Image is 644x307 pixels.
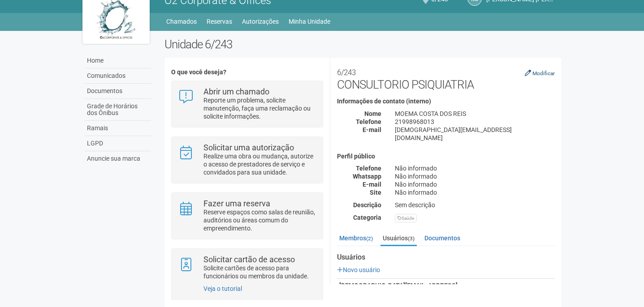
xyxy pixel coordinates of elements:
strong: E-mail [363,126,381,133]
strong: Abrir um chamado [203,87,269,96]
a: Membros(2) [337,231,375,245]
a: Autorizações [242,15,279,28]
a: Solicitar uma autorização Realize uma obra ou mudança, autorize o acesso de prestadores de serviç... [178,144,316,176]
div: Não informado [388,172,562,180]
a: Usuários(3) [380,231,417,246]
div: Saúde [395,214,417,222]
a: Minha Unidade [289,15,330,28]
a: Veja o tutorial [203,285,242,292]
strong: Fazer uma reserva [203,199,270,208]
a: Documentos [85,84,151,99]
h2: Unidade 6/243 [164,38,562,51]
strong: Usuários [337,253,555,261]
a: Home [85,53,151,68]
small: (3) [408,235,415,242]
strong: Whatsapp [353,173,381,180]
strong: Descrição [353,201,381,209]
strong: Telefone [356,165,381,172]
a: Novo usuário [337,266,380,273]
strong: Telefone [356,118,381,125]
div: Não informado [388,180,562,188]
small: 6/243 [337,68,356,77]
a: Ramais [85,121,151,136]
strong: Site [370,189,381,196]
a: Grade de Horários dos Ônibus [85,99,151,121]
div: Não informado [388,188,562,196]
a: LGPD [85,136,151,151]
strong: Solicitar uma autorização [203,143,294,152]
small: (2) [366,235,373,242]
div: [DEMOGRAPHIC_DATA][EMAIL_ADDRESS][DOMAIN_NAME] [388,126,562,142]
p: Reporte um problema, solicite manutenção, faça uma reclamação ou solicite informações. [203,96,316,120]
strong: Solicitar cartão de acesso [203,255,295,264]
a: Solicitar cartão de acesso Solicite cartões de acesso para funcionários ou membros da unidade. [178,256,316,280]
p: Solicite cartões de acesso para funcionários ou membros da unidade. [203,264,316,280]
p: Reserve espaços como salas de reunião, auditórios ou áreas comum do empreendimento. [203,208,316,232]
h4: O que você deseja? [171,69,323,76]
div: 21998968013 [388,118,562,126]
div: Sem descrição [388,201,562,209]
strong: E-mail [363,181,381,188]
h4: Informações de contato (interno) [337,98,555,105]
a: Chamados [166,15,197,28]
a: Comunicados [85,68,151,84]
strong: [DEMOGRAPHIC_DATA][EMAIL_ADDRESS][DOMAIN_NAME] [339,282,458,298]
h4: Perfil público [337,153,555,160]
a: Modificar [525,69,555,77]
strong: Categoria [353,214,381,221]
strong: Nome [364,110,381,117]
div: Não informado [388,164,562,172]
a: Reservas [207,15,232,28]
h2: CONSULTORIO PSIQUIATRIA [337,64,555,91]
a: Documentos [422,231,462,245]
a: Anuncie sua marca [85,151,151,166]
p: Realize uma obra ou mudança, autorize o acesso de prestadores de serviço e convidados para sua un... [203,152,316,176]
small: Modificar [532,70,555,77]
a: Abrir um chamado Reporte um problema, solicite manutenção, faça uma reclamação ou solicite inform... [178,88,316,120]
a: Fazer uma reserva Reserve espaços como salas de reunião, auditórios ou áreas comum do empreendime... [178,200,316,232]
div: MOEMA COSTA DOS REIS [388,110,562,118]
